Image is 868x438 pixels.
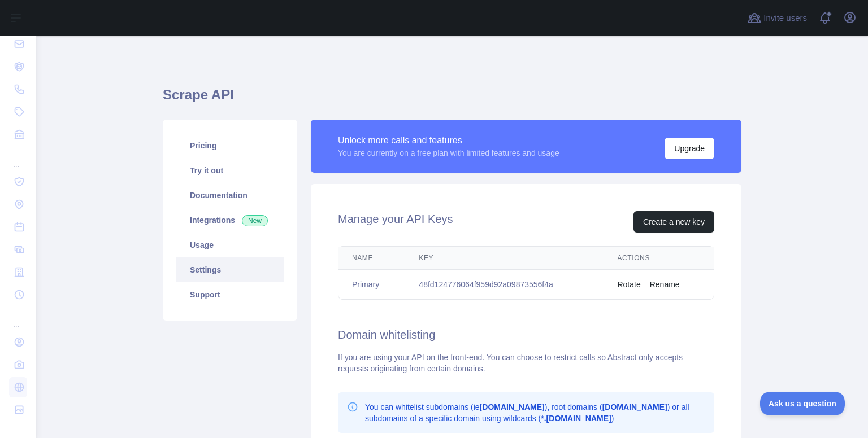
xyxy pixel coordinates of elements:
[763,12,807,25] span: Invite users
[338,327,714,343] h2: Domain whitelisting
[176,158,284,183] a: Try it out
[480,402,545,411] b: [DOMAIN_NAME]
[617,279,640,290] button: Rotate
[176,208,284,233] a: Integrations New
[338,270,405,300] td: Primary
[338,211,453,233] h2: Manage your API Keys
[665,138,714,159] button: Upgrade
[760,392,845,415] iframe: Toggle Customer Support
[338,352,714,374] div: If you are using your API on the front-end. You can choose to restrict calls so Abstract only acc...
[176,133,284,158] a: Pricing
[9,307,27,330] div: ...
[338,147,559,159] div: You are currently on a free plan with limited features and usage
[405,270,604,300] td: 48fd124776064f959d92a09873556f4a
[338,247,405,270] th: Name
[176,233,284,257] a: Usage
[541,414,611,423] b: *.[DOMAIN_NAME]
[176,257,284,282] a: Settings
[405,247,604,270] th: Key
[745,9,809,27] button: Invite users
[604,247,714,270] th: Actions
[338,134,559,147] div: Unlock more calls and features
[176,183,284,208] a: Documentation
[163,86,741,113] h1: Scrape API
[176,282,284,307] a: Support
[633,211,714,233] button: Create a new key
[650,279,680,290] button: Rename
[242,215,268,226] span: New
[602,402,667,411] b: [DOMAIN_NAME]
[365,401,705,424] p: You can whitelist subdomains (ie ), root domains ( ) or all subdomains of a specific domain using...
[9,147,27,169] div: ...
